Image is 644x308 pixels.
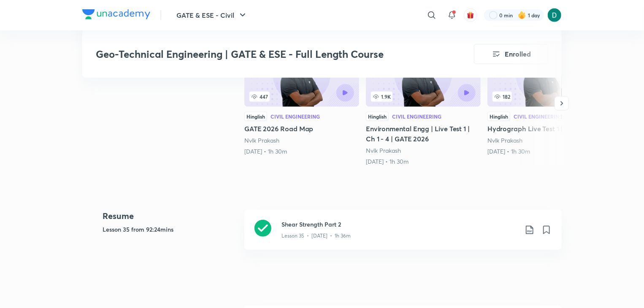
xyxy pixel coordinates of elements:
[487,41,602,156] a: 182HinglishCivil EngineeringHydrograph Live Test 1 | GATE 2026Nvlk Prakash[DATE] • 1h 30m
[392,114,441,119] div: Civil Engineering
[82,9,150,19] img: Company Logo
[487,41,602,156] a: Hydrograph Live Test 1 | GATE 2026
[103,210,238,222] h4: Resume
[82,9,150,22] a: Company Logo
[249,92,270,102] span: 447
[492,92,512,102] span: 182
[487,136,522,144] a: Nvlk Prakash
[366,124,481,144] h5: Environmental Engg | Live Test 1 | Ch 1 - 4 | GATE 2026
[103,225,238,234] h5: Lesson 35 from 92:24mins
[366,41,481,166] a: 1.9KHinglishCivil EngineeringEnvironmental Engg | Live Test 1 | Ch 1 - 4 | GATE 2026Nvlk Prakash[...
[371,92,392,102] span: 1.9K
[244,124,359,134] h5: GATE 2026 Road Map
[366,41,481,166] a: Environmental Engg | Live Test 1 | Ch 1 - 4 | GATE 2026
[244,136,279,144] a: Nvlk Prakash
[518,11,526,19] img: streak
[487,136,602,145] div: Nvlk Prakash
[281,220,518,229] h3: Shear Strength Part 2
[281,232,351,240] p: Lesson 35 • [DATE] • 1h 36m
[487,147,602,156] div: 25th Jun • 1h 30m
[474,44,548,64] button: Enrolled
[487,124,602,134] h5: Hydrograph Live Test 1 | GATE 2026
[366,157,481,166] div: 20th Jun • 1h 30m
[366,112,389,121] div: Hinglish
[171,7,253,24] button: GATE & ESE - Civil
[96,48,426,60] h3: Geo-Technical Engineering | GATE & ESE - Full Length Course
[244,210,562,260] a: Shear Strength Part 2Lesson 35 • [DATE] • 1h 36m
[244,41,359,156] a: 447HinglishCivil EngineeringGATE 2026 Road MapNvlk Prakash[DATE] • 1h 30m
[244,41,359,156] a: GATE 2026 Road Map
[464,8,477,22] button: avatar
[366,146,401,154] a: Nvlk Prakash
[467,11,474,19] img: avatar
[244,112,267,121] div: Hinglish
[244,147,359,156] div: 12th Apr • 1h 30m
[366,146,481,155] div: Nvlk Prakash
[547,8,562,22] img: Diksha Mishra
[487,112,510,121] div: Hinglish
[244,136,359,145] div: Nvlk Prakash
[271,114,320,119] div: Civil Engineering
